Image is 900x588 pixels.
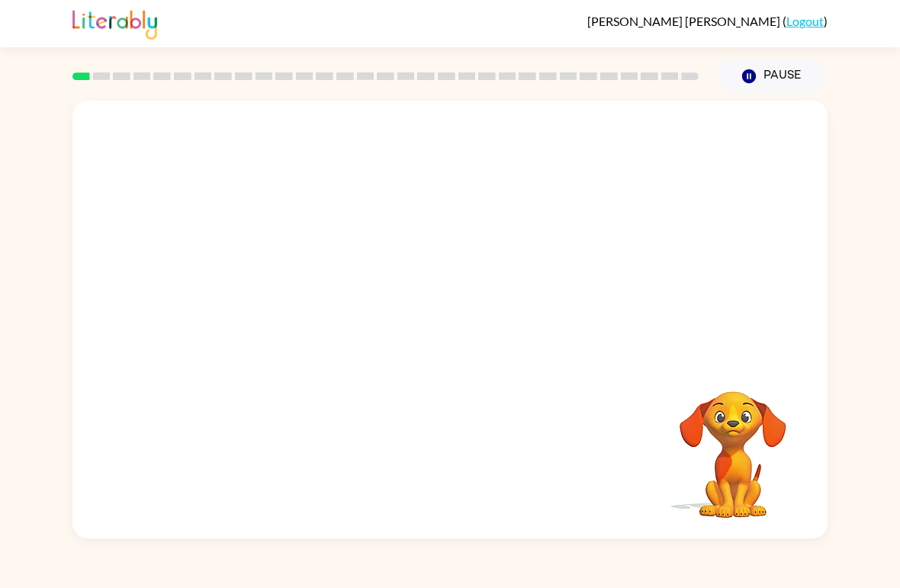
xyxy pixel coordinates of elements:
img: Literably [72,6,157,40]
a: Logout [786,14,824,28]
button: Pause [717,59,828,94]
div: ( ) [587,14,828,28]
video: Your browser must support playing .mp4 files to use Literably. Please try using another browser. [657,368,809,520]
span: [PERSON_NAME] [PERSON_NAME] [587,14,783,28]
